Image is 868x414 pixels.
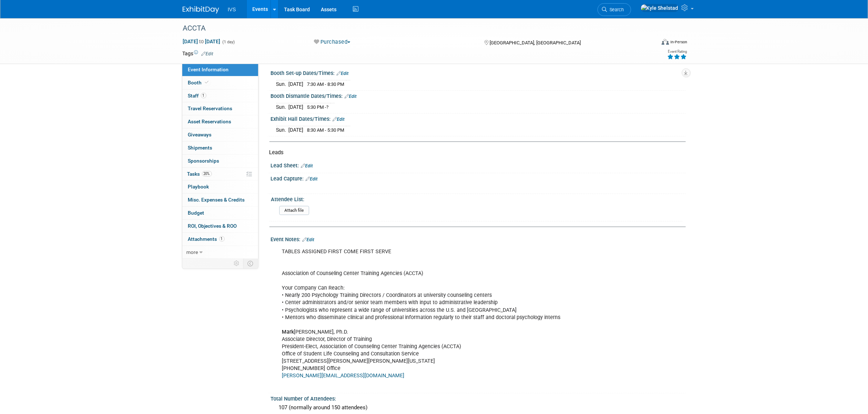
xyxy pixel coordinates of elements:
[182,63,258,76] a: Event Information
[607,7,624,12] span: Search
[182,102,258,115] a: Travel Reservations
[182,155,258,167] a: Sponsorships
[202,171,212,176] span: 20%
[205,80,209,84] i: Booth reservation complete
[306,176,318,182] a: Edit
[180,22,645,35] div: ACCTA
[276,402,680,413] div: 107 (normally around 150 attendees)
[182,220,258,232] a: ROI, Objectives & ROO
[670,39,687,45] div: In-Person
[641,4,679,12] img: Kyle Shelstad
[182,207,258,219] a: Budget
[188,106,233,111] span: Travel Reservations
[303,237,315,242] a: Edit
[271,173,686,183] div: Lead Capture:
[182,194,258,206] a: Misc. Expenses & Credits
[182,180,258,193] a: Playbook
[282,373,405,379] a: [PERSON_NAME][EMAIL_ADDRESS][DOMAIN_NAME]
[271,114,686,123] div: Exhibit Hall Dates/Times:
[182,115,258,128] a: Asset Reservations
[307,127,345,133] span: 8:30 AM - 5:30 PM
[667,50,687,53] div: Event Rating
[271,68,686,77] div: Booth Set-up Dates/Times:
[271,234,686,243] div: Event Notes:
[188,210,205,216] span: Budget
[276,80,289,88] td: Sun.
[231,259,244,268] td: Personalize Event Tab Strip
[311,38,353,46] button: Purchased
[219,236,225,242] span: 1
[307,81,345,87] span: 7:30 AM - 8:30 PM
[269,149,680,156] div: Leads
[271,160,686,170] div: Lead Sheet:
[612,38,688,49] div: Event Format
[301,163,313,168] a: Edit
[183,38,221,45] span: [DATE] [DATE]
[182,76,258,89] a: Booth
[188,80,210,85] span: Booth
[188,158,219,164] span: Sponsorships
[490,40,581,45] span: [GEOGRAPHIC_DATA], [GEOGRAPHIC_DATA]
[277,244,606,390] div: TABLES ASSIGNED FIRST COME FIRST SERVE Association of Counseling Center Training Agencies (ACCTA)...
[243,259,258,268] td: Toggle Event Tabs
[289,103,304,111] td: [DATE]
[182,233,258,246] a: Attachments1
[188,145,213,151] span: Shipments
[222,40,235,44] span: (1 day)
[182,168,258,180] a: Tasks20%
[188,197,245,203] span: Misc. Expenses & Credits
[662,39,669,45] img: Format-Inperson.png
[182,246,258,259] a: more
[202,51,214,56] a: Edit
[182,142,258,154] a: Shipments
[188,236,225,242] span: Attachments
[183,6,219,13] img: ExhibitDay
[188,119,231,124] span: Asset Reservations
[188,67,229,72] span: Event Information
[289,80,304,88] td: [DATE]
[327,104,329,110] span: ?
[201,93,206,98] span: 1
[182,128,258,141] a: Giveaways
[188,184,209,190] span: Playbook
[271,91,686,100] div: Booth Dismantle Dates/Times:
[198,39,205,44] span: to
[271,393,686,402] div: Total Number of Attendees:
[182,89,258,102] a: Staff1
[282,329,294,335] b: Mark
[345,94,357,99] a: Edit
[188,132,212,138] span: Giveaways
[183,50,214,57] td: Tags
[307,104,329,110] span: 5:30 PM -
[337,71,349,76] a: Edit
[271,194,682,203] div: Attendee List:
[333,117,345,122] a: Edit
[276,103,289,111] td: Sun.
[598,3,631,16] a: Search
[228,7,236,12] span: IVS
[276,126,289,134] td: Sun.
[289,126,304,134] td: [DATE]
[187,249,198,255] span: more
[187,171,212,177] span: Tasks
[188,223,237,229] span: ROI, Objectives & ROO
[188,93,206,99] span: Staff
